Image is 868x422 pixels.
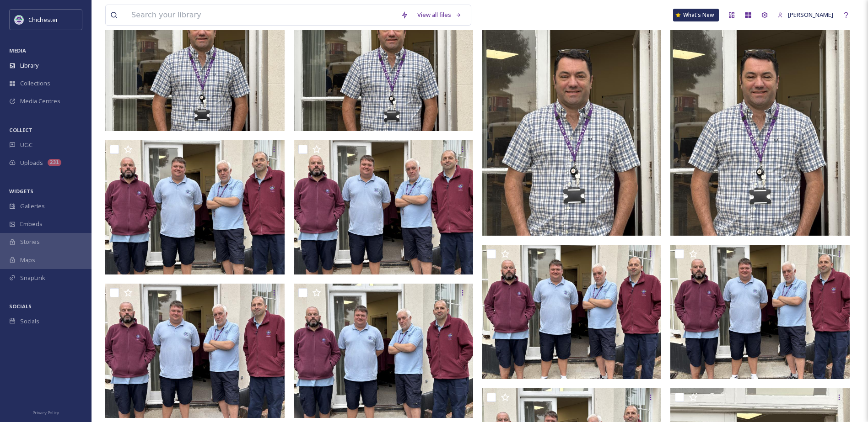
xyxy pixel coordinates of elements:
[294,284,473,418] img: IMG_0318.jpeg
[20,317,39,326] span: Socials
[105,140,285,274] img: IMG_0313.jpeg
[9,188,33,195] span: WIDGETS
[20,79,50,88] span: Collections
[294,140,473,274] img: IMG_0314.jpeg
[20,274,45,282] span: SnapLink
[20,237,40,246] span: Stories
[28,16,58,24] span: Chichester
[105,284,285,418] img: IMG_0317.jpeg
[788,11,833,19] span: [PERSON_NAME]
[482,245,662,379] img: IMG_0315.jpeg
[20,158,43,167] span: Uploads
[127,5,396,25] input: Search your library
[32,406,59,417] a: Privacy Policy
[32,410,59,416] span: Privacy Policy
[773,6,838,24] a: [PERSON_NAME]
[48,159,61,166] div: 231
[15,15,24,24] img: Logo_of_Chichester_District_Council.png
[20,97,60,105] span: Media Centres
[9,127,32,133] span: COLLECT
[670,245,850,379] img: IMG_0316.jpeg
[20,141,32,149] span: UGC
[9,303,32,310] span: SOCIALS
[20,202,45,211] span: Galleries
[673,9,719,21] a: What's New
[20,61,38,70] span: Library
[20,220,43,228] span: Embeds
[413,6,466,24] a: View all files
[20,256,35,264] span: Maps
[9,47,26,54] span: MEDIA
